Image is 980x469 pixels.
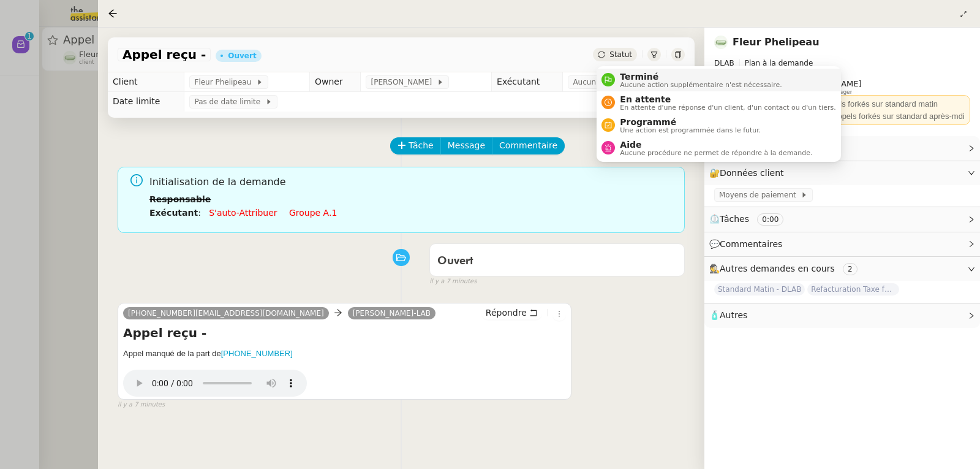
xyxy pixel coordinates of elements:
h4: Appel reçu - [123,324,566,341]
span: Données client [720,168,784,178]
button: Tâche [390,137,441,154]
span: Autres demandes en cours [720,264,835,273]
span: Moyens de paiement [719,189,801,201]
button: Commentaire [492,137,565,154]
h5: Appel manqué de la part de [123,348,566,360]
div: 📞 Standard jusqu'à 13H --> Appels forkés sur standard matin [719,98,965,110]
div: 🕵️Autres demandes en cours 2 [704,257,980,281]
span: Refacturation Taxe foncière 2025 [807,283,899,296]
span: il y a 7 minutes [118,400,165,410]
div: ⏲️Tâches 0:00 [704,207,980,231]
div: ⚙️Procédures [704,136,980,160]
span: En attente d'une réponse d'un client, d'un contact ou d'un tiers. [620,104,835,111]
b: Exécutant [149,208,198,218]
nz-tag: 0:00 [757,213,783,226]
span: 💬 [709,239,788,249]
span: Standard Matin - DLAB [714,283,805,296]
div: 💬Commentaires [704,232,980,256]
a: S'auto-attribuer [209,208,277,218]
td: Exécutant [492,72,563,92]
a: Groupe a.1 [289,208,337,218]
span: Aide [620,140,812,150]
span: Répondre [486,307,527,319]
span: 🕵️ [709,264,862,273]
span: Une action est programmée dans le futur. [620,127,761,134]
button: Message [440,137,492,154]
div: 🔐Données client [704,161,980,185]
span: Autres [720,310,747,320]
a: [PERSON_NAME]-LAB [348,308,435,319]
a: [PHONE_NUMBER] [221,349,293,358]
span: Appel reçu - [123,48,206,61]
button: Répondre [481,306,542,319]
span: ⏲️ [709,214,794,224]
span: 🔐 [709,166,789,180]
span: Aucun exécutant [573,76,639,88]
span: Aucune procédure ne permet de répondre à la demande. [620,150,812,156]
span: : [198,208,201,218]
span: DLAB [714,59,734,67]
div: 🧴Autres [704,303,980,327]
div: Ouvert [228,52,256,59]
img: 7f9b6497-4ade-4d5b-ae17-2cbe23708554 [714,36,728,49]
span: Commentaires [720,239,782,249]
span: Terminé [620,72,782,82]
span: Initialisation de la demande [149,174,675,191]
td: Owner [309,72,361,92]
nz-tag: 2 [843,263,858,275]
span: Plan à la demande [745,59,813,67]
span: il y a 7 minutes [429,276,477,287]
span: 🧴 [709,310,747,320]
audio: Your browser does not support the audio element. [123,364,307,397]
div: 📞 Standard à partir de 13H --> Appels forkés sur standard après-mdi [719,110,965,123]
span: Aucune action supplémentaire n'est nécessaire. [620,82,782,88]
span: Pas de date limite [194,96,265,108]
span: Tâches [720,214,749,224]
span: Statut [609,50,632,59]
span: En attente [620,94,835,104]
td: Date limite [108,92,184,112]
span: Tâche [409,139,434,153]
a: Fleur Phelipeau [733,36,820,48]
span: Programmé [620,117,761,127]
td: Client [108,72,184,92]
span: [PHONE_NUMBER][EMAIL_ADDRESS][DOMAIN_NAME] [128,309,324,318]
b: Responsable [149,194,211,204]
span: [PERSON_NAME] [371,76,436,88]
span: Ouvert [437,256,473,267]
span: Fleur Phelipeau [194,76,255,88]
span: Message [448,139,485,153]
span: Commentaire [499,139,557,153]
